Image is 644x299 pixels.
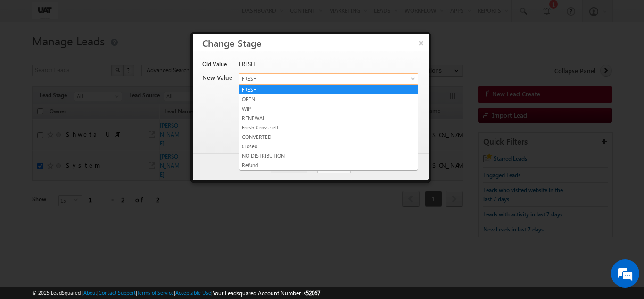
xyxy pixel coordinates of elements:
div: New Value [202,73,233,86]
ul: FRESH [239,85,418,171]
a: Refund [239,161,418,170]
span: 52067 [306,290,320,297]
a: FRESH [239,85,418,94]
a: Closed [239,142,418,151]
img: d_60004797649_company_0_60004797649 [16,50,40,62]
a: NO DISTRIBUTION [239,152,418,160]
a: Acceptable Use [175,290,211,296]
span: © 2025 LeadSquared | | | | | [32,289,320,298]
a: CONVERTED [239,133,418,141]
div: FRESH [239,60,417,73]
button: × [413,34,429,51]
a: About [83,290,97,296]
a: Terms of Service [137,290,174,296]
div: Old Value [202,60,233,73]
em: Start Chat [128,232,171,245]
div: Minimize live chat window [155,5,177,27]
div: Chat with us now [49,50,158,62]
a: WIP [239,104,418,113]
textarea: Type your message and hit 'Enter' [12,87,172,224]
h3: Change Stage [202,34,429,51]
span: FRESH [239,75,396,83]
span: Your Leadsquared Account Number is [213,290,320,297]
a: FRESH [239,73,418,85]
a: RENEWAL [239,114,418,122]
a: OPEN [239,95,418,103]
a: Contact Support [99,290,136,296]
a: Fresh-Cross sell [239,123,418,132]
